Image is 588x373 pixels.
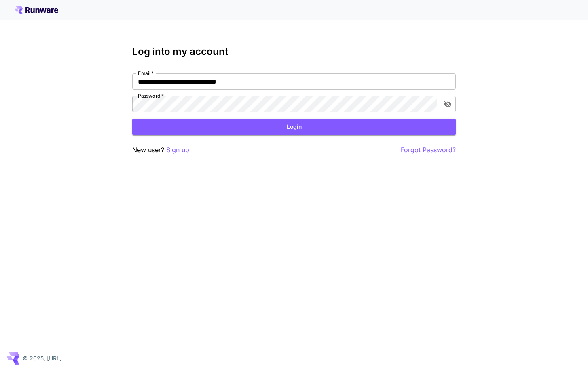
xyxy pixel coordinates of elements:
h3: Log into my account [132,46,456,57]
button: Sign up [166,145,189,155]
label: Password [138,92,164,99]
button: toggle password visibility [440,97,455,111]
label: Email [138,70,154,77]
button: Login [132,119,456,135]
p: New user? [132,145,189,155]
p: © 2025, [URL] [23,354,62,363]
button: Forgot Password? [401,145,456,155]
